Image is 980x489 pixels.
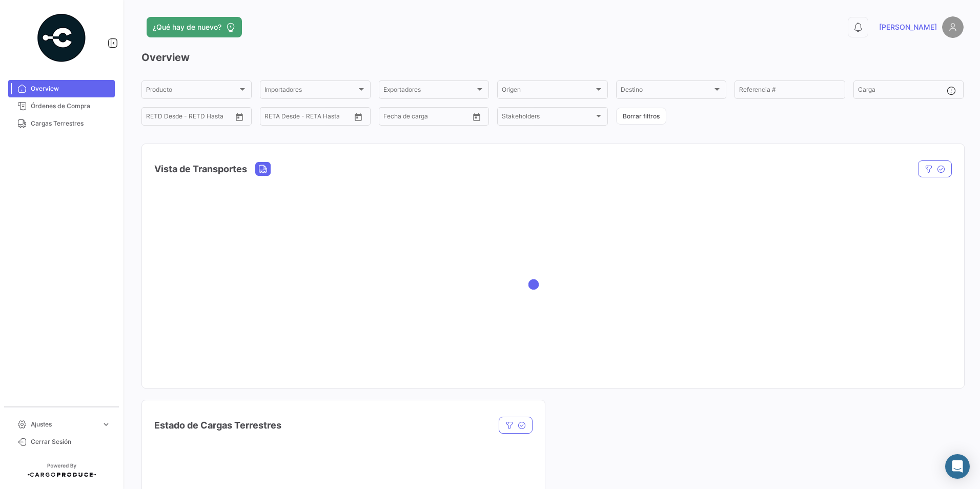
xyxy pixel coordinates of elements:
span: Órdenes de Compra [31,101,111,111]
span: Cargas Terrestres [31,119,111,128]
img: placeholder-user.png [942,16,964,38]
input: Hasta [290,114,331,121]
span: Origen [502,88,594,95]
a: Cargas Terrestres [8,115,115,132]
button: Open calendar [469,109,484,125]
span: expand_more [101,420,111,429]
span: Exportadores [383,88,475,95]
span: Cerrar Sesión [31,437,111,446]
div: Abrir Intercom Messenger [945,454,970,479]
a: Overview [8,80,115,97]
button: Borrar filtros [616,108,666,125]
a: Órdenes de Compra [8,97,115,115]
button: ¿Qué hay de nuevo? [147,17,242,37]
span: ¿Qué hay de nuevo? [153,22,221,32]
h3: Overview [141,50,964,65]
input: Hasta [172,114,213,121]
span: Destino [621,88,712,95]
h4: Vista de Transportes [154,162,247,176]
span: Ajustes [31,420,97,429]
button: Land [256,162,270,175]
input: Desde [383,114,402,121]
input: Desde [264,114,283,121]
button: Open calendar [351,109,366,125]
input: Hasta [409,114,450,121]
img: powered-by.png [36,12,87,64]
span: Overview [31,84,111,93]
span: Stakeholders [502,114,594,121]
span: Importadores [264,88,356,95]
h4: Estado de Cargas Terrestres [154,418,281,433]
button: Open calendar [232,109,247,125]
input: Desde [146,114,165,121]
span: Producto [146,88,238,95]
span: [PERSON_NAME] [879,22,937,32]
